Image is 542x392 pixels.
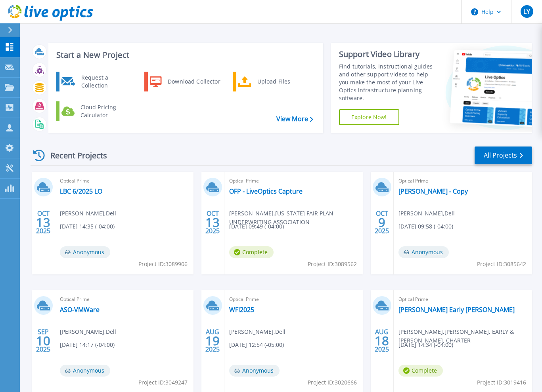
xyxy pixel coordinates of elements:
span: Optical Prime [60,295,189,304]
span: Project ID: 3089562 [308,260,357,268]
span: Project ID: 3019416 [477,378,526,387]
span: Anonymous [60,246,110,258]
a: LBC 6/2025 LO [60,187,102,195]
span: Optical Prime [229,295,358,304]
div: Upload Files [253,74,312,89]
a: Download Collector [144,72,226,91]
span: 9 [378,219,385,226]
div: SEP 2025 [36,326,51,355]
a: OFP - LiveOptics Capture [229,187,303,195]
div: Request a Collection [77,74,135,89]
span: Optical Prime [229,177,358,185]
span: Project ID: 3049247 [138,378,188,387]
a: View More [276,115,313,123]
span: 13 [205,219,220,226]
span: 18 [375,337,389,344]
span: Anonymous [229,365,280,377]
div: OCT 2025 [205,208,220,237]
div: OCT 2025 [374,208,389,237]
span: LY [523,8,530,15]
span: Complete [229,246,274,258]
div: AUG 2025 [205,326,220,355]
span: [PERSON_NAME] , Dell [60,209,116,218]
span: Optical Prime [398,177,527,185]
a: Upload Files [233,72,314,91]
span: Project ID: 3089906 [138,260,188,268]
span: Optical Prime [60,177,189,185]
a: All Projects [475,147,532,164]
span: [PERSON_NAME] , [US_STATE] FAIR PLAN UNDERWRITING ASSOCIATION [229,209,363,226]
div: Cloud Pricing Calculator [77,103,135,119]
div: OCT 2025 [36,208,51,237]
span: [PERSON_NAME] , Dell [229,327,285,336]
span: 13 [36,219,50,226]
span: [DATE] 09:49 (-04:00) [229,222,284,231]
span: 10 [36,337,50,344]
span: [DATE] 09:58 (-04:00) [398,222,453,231]
div: Support Video Library [339,49,439,59]
span: Anonymous [60,365,110,377]
a: [PERSON_NAME] - Copy [398,187,468,195]
a: [PERSON_NAME] Early [PERSON_NAME] [398,306,515,314]
a: Explore Now! [339,109,399,125]
span: [DATE] 12:54 (-05:00) [229,341,284,349]
span: [DATE] 14:34 (-04:00) [398,341,453,349]
span: Optical Prime [398,295,527,304]
span: Anonymous [398,246,449,258]
a: WFI2025 [229,306,254,314]
div: Recent Projects [31,146,118,165]
a: ASO-VMWare [60,306,100,314]
div: Find tutorials, instructional guides and other support videos to help you make the most of your L... [339,63,439,102]
span: [PERSON_NAME] , [PERSON_NAME], EARLY & [PERSON_NAME], CHARTER [398,327,532,345]
span: [PERSON_NAME] , Dell [60,327,116,336]
span: Project ID: 3085642 [477,260,526,268]
div: Download Collector [164,74,224,89]
span: 19 [205,337,220,344]
span: [DATE] 14:17 (-04:00) [60,341,115,349]
span: Complete [398,365,443,377]
a: Request a Collection [56,72,137,91]
a: Cloud Pricing Calculator [56,101,137,121]
h3: Start a New Project [56,51,313,59]
span: Project ID: 3020666 [308,378,357,387]
div: AUG 2025 [374,326,389,355]
span: [PERSON_NAME] , Dell [398,209,455,218]
span: [DATE] 14:35 (-04:00) [60,222,115,231]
